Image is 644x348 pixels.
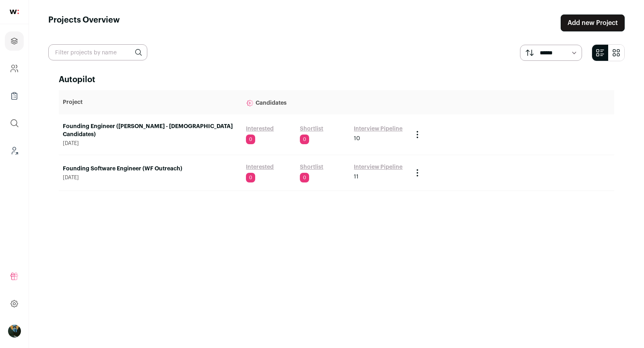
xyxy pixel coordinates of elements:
[354,163,402,171] a: Interview Pipeline
[63,98,238,106] p: Project
[246,125,274,133] a: Interested
[300,125,323,133] a: Shortlist
[561,14,625,31] a: Add new Project
[63,165,238,173] a: Founding Software Engineer (WF Outreach)
[59,74,614,85] h2: Autopilot
[413,130,422,139] button: Project Actions
[413,168,422,178] button: Project Actions
[5,31,24,51] a: Projects
[354,125,402,133] a: Interview Pipeline
[48,14,120,31] h1: Projects Overview
[48,44,147,60] input: Filter projects by name
[246,94,405,110] p: Candidates
[300,135,309,144] span: 0
[300,163,323,171] a: Shortlist
[5,59,24,78] a: Company and ATS Settings
[63,140,238,147] span: [DATE]
[10,10,19,14] img: wellfound-shorthand-0d5821cbd27db2630d0214b213865d53afaa358527fdda9d0ea32b1df1b89c2c.svg
[300,173,309,182] span: 0
[5,86,24,106] a: Company Lists
[5,141,24,160] a: Leads (Backoffice)
[246,173,255,182] span: 0
[63,174,238,181] span: [DATE]
[246,163,274,171] a: Interested
[354,173,359,181] span: 11
[8,325,21,338] img: 12031951-medium_jpg
[354,135,360,143] span: 10
[8,325,21,338] button: Open dropdown
[246,135,255,144] span: 0
[63,122,238,139] a: Founding Engineer ([PERSON_NAME] - [DEMOGRAPHIC_DATA] Candidates)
